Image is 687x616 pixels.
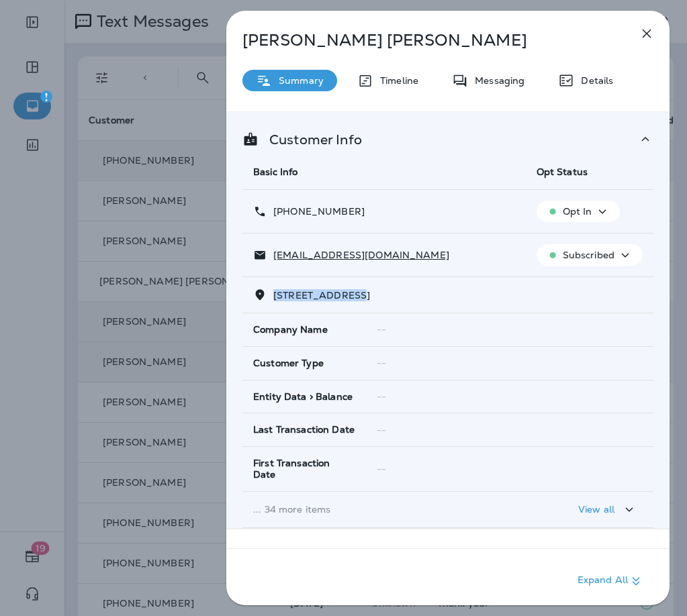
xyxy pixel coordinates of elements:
button: Subscribed [537,244,643,266]
p: Customer Info [259,134,362,145]
p: [EMAIL_ADDRESS][DOMAIN_NAME] [267,250,449,260]
span: [STREET_ADDRESS] [273,289,370,301]
p: ... 34 more items [253,504,515,515]
span: Customer Type [253,358,324,369]
span: Company Name [253,324,328,336]
span: Last Transaction Date [253,424,355,435]
span: -- [377,424,386,436]
p: [PHONE_NUMBER] [267,206,365,217]
p: Summary [272,75,324,86]
span: -- [377,357,386,369]
p: Expand All [578,573,644,589]
p: Timeline [373,75,418,86]
span: Entity Data > Balance [253,391,353,403]
span: -- [377,391,386,403]
span: First Transaction Date [253,458,355,480]
span: Opt Status [537,166,588,178]
span: -- [377,323,386,336]
p: Messaging [468,75,524,86]
button: Expand All [572,569,649,593]
p: View all [578,504,614,515]
p: [PERSON_NAME] [PERSON_NAME] [242,31,609,50]
p: Subscribed [563,250,614,260]
p: Details [574,75,613,86]
button: Opt In [537,201,621,222]
button: View all [573,497,643,522]
span: -- [377,463,386,475]
p: Opt In [563,206,592,217]
span: Basic Info [253,166,297,178]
